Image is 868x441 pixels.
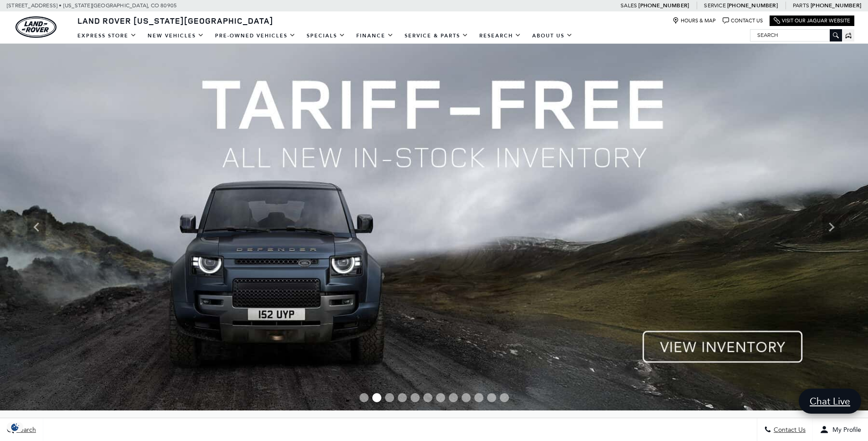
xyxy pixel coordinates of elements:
nav: Main Navigation [72,28,578,44]
span: Go to slide 1 [360,393,369,402]
span: My Profile [829,426,861,434]
a: Specials [301,28,351,44]
span: Go to slide 12 [500,393,509,402]
a: Land Rover [US_STATE][GEOGRAPHIC_DATA] [72,15,279,26]
div: Next [822,213,841,241]
span: Go to slide 7 [436,393,445,402]
span: Go to slide 11 [487,393,496,402]
a: Chat Live [799,389,861,414]
img: Opt-Out Icon [5,422,26,432]
a: [PHONE_NUMBER] [638,2,689,9]
span: Go to slide 6 [423,393,432,402]
span: Sales [621,2,637,9]
a: New Vehicles [142,28,210,44]
a: Finance [351,28,399,44]
span: Go to slide 5 [411,393,420,402]
a: Pre-Owned Vehicles [210,28,301,44]
span: Chat Live [805,395,855,407]
button: Open user profile menu [813,418,868,441]
span: Go to slide 4 [398,393,407,402]
span: Go to slide 2 [372,393,381,402]
a: EXPRESS STORE [72,28,142,44]
span: Go to slide 8 [449,393,458,402]
a: Hours & Map [673,17,716,24]
span: Contact Us [771,426,806,434]
span: Go to slide 3 [385,393,394,402]
a: land-rover [15,16,56,38]
img: Land Rover [15,16,56,38]
a: Visit Our Jaguar Website [774,17,850,24]
a: [STREET_ADDRESS] • [US_STATE][GEOGRAPHIC_DATA], CO 80905 [7,2,177,9]
a: Research [474,28,527,44]
span: Parts [793,2,809,9]
span: Go to slide 10 [474,393,483,402]
span: Service [704,2,725,9]
a: [PHONE_NUMBER] [811,2,861,9]
section: Click to Open Cookie Consent Modal [5,422,26,432]
div: Previous [27,213,46,241]
span: Land Rover [US_STATE][GEOGRAPHIC_DATA] [77,15,273,26]
a: Service & Parts [399,28,474,44]
a: [PHONE_NUMBER] [727,2,778,9]
span: Go to slide 9 [462,393,471,402]
a: About Us [527,28,578,44]
a: Contact Us [723,17,763,24]
input: Search [750,30,842,41]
